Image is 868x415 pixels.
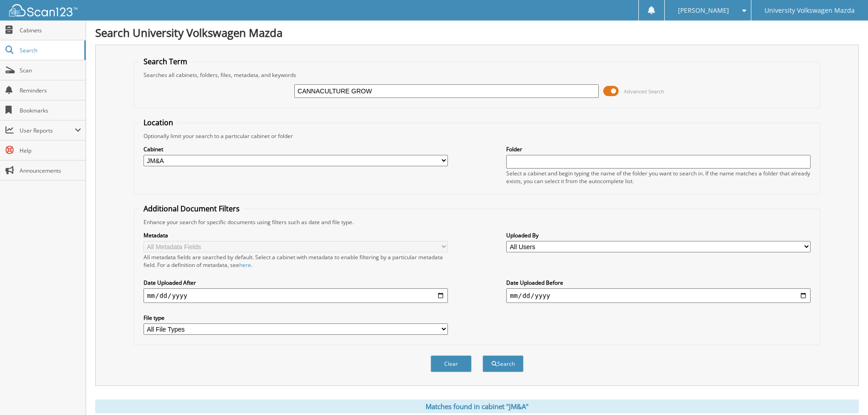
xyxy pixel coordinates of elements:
[20,46,80,54] span: Search
[20,107,81,114] span: Bookmarks
[239,261,251,269] a: here
[624,88,664,95] span: Advanced Search
[144,288,448,303] input: start
[144,145,448,153] label: Cabinet
[765,8,855,13] span: University Volkswagen Mazda
[506,288,811,303] input: end
[95,25,859,40] h1: Search University Volkswagen Mazda
[20,127,75,134] span: User Reports
[144,253,448,269] div: All metadata fields are searched by default. Select a cabinet with metadata to enable filtering b...
[506,145,811,153] label: Folder
[483,355,524,372] button: Search
[139,218,815,226] div: Enhance your search for specific documents using filters such as date and file type.
[144,231,448,239] label: Metadata
[139,56,192,67] legend: Search Term
[20,147,81,154] span: Help
[144,314,448,322] label: File type
[506,279,811,287] label: Date Uploaded Before
[139,132,815,140] div: Optionally limit your search to a particular cabinet or folder
[9,4,77,16] img: scan123-logo-white.svg
[20,87,81,94] span: Reminders
[678,8,729,13] span: [PERSON_NAME]
[20,26,81,34] span: Cabinets
[139,71,815,79] div: Searches all cabinets, folders, files, metadata, and keywords
[20,67,81,74] span: Scan
[139,118,178,128] legend: Location
[20,167,81,174] span: Announcements
[506,169,811,185] div: Select a cabinet and begin typing the name of the folder you want to search in. If the name match...
[139,204,244,214] legend: Additional Document Filters
[431,355,472,372] button: Clear
[144,279,448,287] label: Date Uploaded After
[506,231,811,239] label: Uploaded By
[95,400,859,413] div: Matches found in cabinet "JM&A"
